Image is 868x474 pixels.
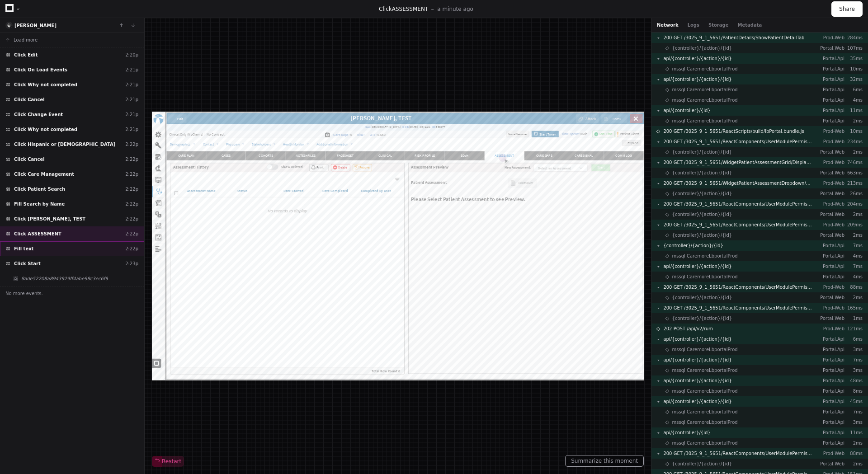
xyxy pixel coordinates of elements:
p: Portal.Web [819,45,844,52]
span: mssql CaremoreLbportalProd [672,419,738,426]
button: Social Services [625,34,665,45]
p: Prod-Web [819,34,844,41]
p: 88ms [844,284,863,291]
span: [PERSON_NAME], TEST [343,5,467,18]
span: Patient Assessment [453,118,623,130]
p: Portal.Api [819,336,844,343]
span: {controller}/{action}/{id} [672,232,732,239]
a: Stakeholders [176,54,210,61]
p: Portal.Web [819,460,844,467]
p: 7ms [844,357,863,363]
img: Add Time [781,36,788,43]
p: Prod-Web [819,450,844,457]
span: ASSESSMENT [392,6,429,12]
p: 3ms [844,367,863,374]
span: No more events. [5,290,43,297]
p: 663ms [844,169,863,176]
span: api/{controller}/{action}/{id} [663,263,731,270]
a: + Expand [830,50,863,61]
a: Additional Information [291,54,346,61]
span: CARESIGNAL [746,74,778,82]
span: Click [PERSON_NAME], TEST [14,216,85,222]
p: Prod-Web [819,201,844,207]
span: {controller}/{action}/{id} [672,45,732,52]
p: 4ms [844,253,863,259]
span: mssql CaremoreLbportalProd [672,388,738,394]
span: Care Gaps: [320,37,349,45]
span: SDoH [545,74,559,82]
span: Click Edit [14,52,38,58]
span: 200 GET /3025_9_1_5651/ReactComponents/UserModulePermissionsGet [663,305,812,311]
p: Portal.Api [819,86,844,93]
span: 200 GET /3025_9_1_5651/ReactComponents/UserModulePermissionsGet [663,284,812,291]
span: CARE PLAN [46,74,75,82]
div: 2:21p [125,126,138,133]
span: ID: [495,23,501,30]
span: Assessment History [33,91,203,107]
span: Click Change Event [14,111,63,118]
div: Status [151,134,169,145]
p: Prod-Web [819,159,844,166]
p: Portal.Api [819,66,844,72]
span: {controller}/{action}/{id} [672,190,732,197]
span: Show Deleted [228,93,266,101]
a: Health Monitor [231,54,269,61]
img: recover.svg [358,95,365,102]
p: 2ms [844,149,863,155]
p: Prod-Web [819,305,844,311]
div: 2:21p [125,96,138,103]
span: mssql CaremoreLbportalProd [672,273,738,280]
p: Portal.Api [819,273,844,280]
span: mssql CaremoreLbportalProd [672,117,738,124]
span: ATI : [386,37,397,45]
p: Portal.Api [819,107,844,114]
span: {controller}/{action}/{id} [672,294,732,301]
span: 200 GET /3025_9_1_5651/WidgetPatientAssessmentGrid/DisplayWidgetPatientAssessmentGrid [663,159,812,166]
span: api/{controller}/{action}/{id} [663,336,731,343]
button: Print [278,93,311,105]
p: 2ms [844,440,863,446]
p: Portal.Api [819,253,844,259]
button: Share [831,1,863,17]
p: Portal.Web [819,294,844,301]
span: {controller}/{action}/{id} [663,242,723,249]
p: Prod-Web [819,180,844,187]
span: [DATE] [441,23,471,30]
div: 2:23p [125,260,138,267]
p: 3ms [844,419,863,426]
button: Network [657,22,679,28]
p: Portal.Api [819,429,844,436]
span: Load more [14,37,38,43]
span: No Contract [97,36,128,44]
span: [PERSON_NAME] [14,23,57,28]
span: 336377 [494,23,519,30]
button: Summarize this moment [565,455,644,467]
button: Restart [152,456,184,467]
span: [DEMOGRAPHIC_DATA] [375,23,440,30]
div: Select an Assessment [681,95,740,103]
p: Prod-Web [819,221,844,228]
p: Portal.Web [819,211,844,218]
span: 200 GET /3025_9_1_5651/ReactComponents/UserModulePermissionsGet [663,201,812,207]
p: a minute ago [437,5,473,13]
p: Portal.Api [819,117,844,124]
span: Click On Load Events [14,66,67,73]
span: mssql CaremoreLbportalProd [672,97,738,103]
span: api/{controller}/{action}/{id} [663,398,731,405]
span: 0 [756,36,759,43]
img: note.svg [634,122,642,131]
div: 2:22p [125,141,138,148]
p: Portal.Api [819,408,844,415]
span: Recover [367,95,386,103]
p: Portal.Web [819,232,844,239]
span: Notes [813,9,828,17]
p: 1ms [844,315,863,322]
span: ASSESSMENT [605,74,639,82]
p: 2ms [844,460,863,467]
p: 11ms [844,107,863,114]
span: Click ASSESSMENT [14,230,61,237]
p: 2ms [844,211,863,218]
button: Start Timer [670,34,718,45]
span: api/{controller}/{action}/{id} [663,55,731,62]
span: Fill Search by Name [14,201,65,207]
